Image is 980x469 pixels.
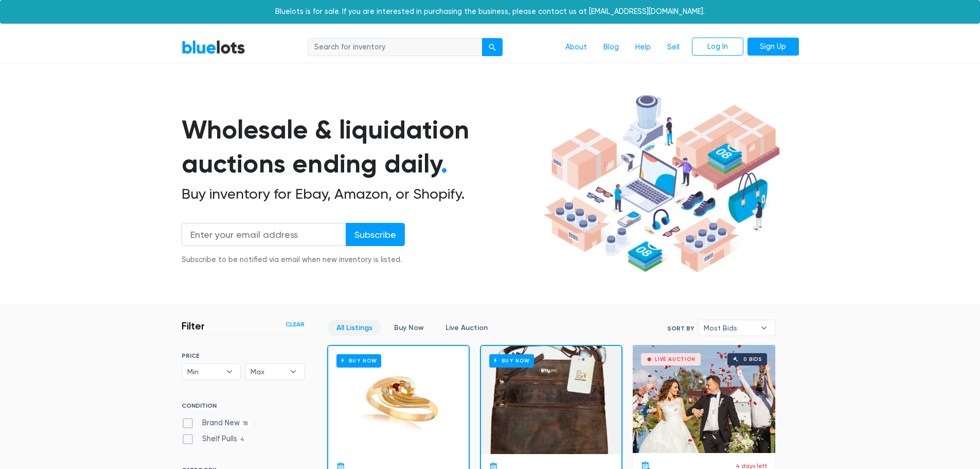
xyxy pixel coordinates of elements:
[743,357,762,362] div: 0 bids
[633,345,775,453] a: Live Auction 0 bids
[328,346,469,454] a: Buy Now
[655,357,696,362] div: Live Auction
[182,433,248,445] label: Shelf Pulls
[182,254,405,266] div: Subscribe to be notified via email when new inventory is listed.
[441,148,448,179] span: .
[182,40,245,55] a: BlueLots
[595,38,627,57] a: Blog
[667,324,694,333] label: Sort By
[328,320,381,336] a: All Listings
[385,320,433,336] a: Buy Now
[182,402,305,413] h6: CONDITION
[182,185,540,203] h2: Buy inventory for Ebay, Amazon, or Shopify.
[308,38,483,57] input: Search for inventory
[557,38,595,57] a: About
[336,354,381,367] h6: Buy Now
[182,320,205,332] h3: Filter
[219,364,240,379] b: ▾
[240,420,251,428] span: 18
[187,364,221,379] span: Min
[182,223,346,246] input: Enter your email address
[182,418,251,429] label: Brand New
[540,90,783,277] img: hero-ee84e7d0318cb26816c560f6b4441b76977f77a177738b4e94f68c95b2b83dbb.png
[704,320,755,336] span: Most Bids
[182,352,305,359] h6: PRICE
[251,364,284,379] span: Max
[286,320,305,329] a: Clear
[753,320,775,336] b: ▾
[659,38,688,57] a: Sell
[237,436,248,444] span: 4
[346,223,405,246] input: Subscribe
[182,113,540,181] h1: Wholesale & liquidation auctions ending daily
[627,38,659,57] a: Help
[747,38,799,56] a: Sign Up
[692,38,743,56] a: Log In
[282,364,304,379] b: ▾
[489,354,534,367] h6: Buy Now
[481,346,621,454] a: Buy Now
[437,320,496,336] a: Live Auction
